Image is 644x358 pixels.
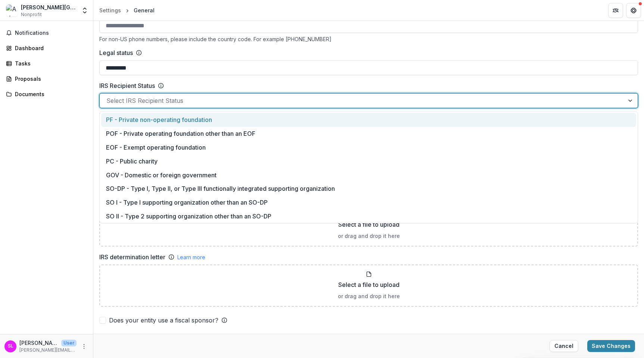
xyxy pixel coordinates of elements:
span: Nonprofit [21,11,42,18]
nav: breadcrumb [96,5,158,16]
div: Documents [15,90,84,98]
button: Get Help [626,3,641,18]
div: Dashboard [15,44,84,52]
p: Select a file to upload [338,220,399,229]
label: IRS determination letter [99,253,165,261]
a: Learn more [177,253,205,261]
p: or drag and drop it here [338,232,400,240]
img: Asbury Theological Seminary [6,4,18,16]
div: POF - Private operating foundation other than an EOF [101,127,636,141]
button: More [80,342,88,351]
div: EOF - Exempt operating foundation [101,141,636,154]
button: Notifications [3,27,90,39]
div: Settings [99,6,121,14]
button: Open entity switcher [80,3,90,18]
div: For non-US phone numbers, please include the country code. For example [PHONE_NUMBER] [99,36,638,42]
div: Tasks [15,59,84,67]
a: Tasks [3,57,90,70]
p: [PERSON_NAME][EMAIL_ADDRESS][PERSON_NAME][DOMAIN_NAME] [19,347,77,354]
p: [PERSON_NAME] [19,339,58,347]
div: PF - Private non-operating foundation [101,113,636,127]
p: or drag and drop it here [338,292,400,300]
label: Legal status [99,48,133,57]
a: Settings [96,5,124,16]
div: SO II - Type 2 supporting organization other than an SO-DP [101,209,636,223]
a: Proposals [3,73,90,85]
div: SO I - Type I supporting organization other than an SO-DP [101,196,636,209]
div: SO-DP - Type I, Type II, or Type III functionally integrated supporting organization [101,182,636,196]
div: [PERSON_NAME][GEOGRAPHIC_DATA] [21,3,77,11]
p: Select a file to upload [338,280,399,289]
div: Sheila Lovell [8,344,13,349]
button: Cancel [550,340,578,352]
div: General [134,6,155,14]
button: Partners [608,3,623,18]
a: Dashboard [3,42,90,54]
a: Documents [3,88,90,100]
span: Does your entity use a fiscal sponsor? [109,316,218,325]
div: GOV - Domestic or foreign government [101,168,636,182]
div: Proposals [15,75,84,83]
span: Notifications [15,30,87,36]
p: User [61,340,77,346]
div: PC - Public charity [101,154,636,168]
button: Save Changes [587,340,635,352]
label: IRS Recipient Status [99,81,155,90]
